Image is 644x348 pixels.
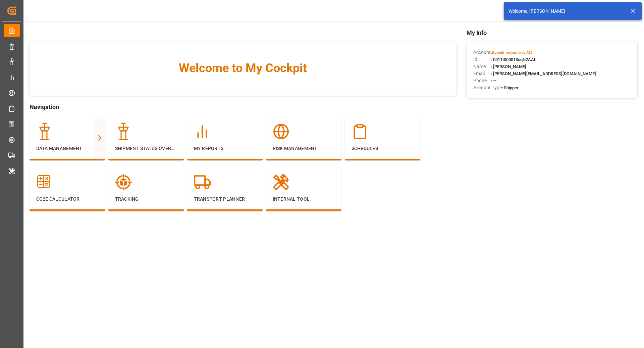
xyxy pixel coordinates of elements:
span: Account Type [473,84,502,91]
p: CO2e Calculator [36,196,98,203]
span: Name [473,63,491,70]
p: Internal Tool [273,196,335,203]
p: Transport Planner [194,196,256,203]
div: Welcome, [PERSON_NAME] [508,8,624,15]
span: : [PERSON_NAME] [491,64,526,69]
p: Data Management [36,145,98,152]
span: : Shipper [502,85,519,90]
span: Phone [473,77,491,84]
span: Id [473,56,491,63]
p: Tracking [115,196,177,203]
p: My Reports [194,145,256,152]
span: : 0011t000013eqN2AAI [491,57,535,62]
p: Schedules [352,145,414,152]
span: : [PERSON_NAME][EMAIL_ADDRESS][DOMAIN_NAME] [491,71,596,76]
span: : [491,50,532,55]
p: Shipment Status Overview [115,145,177,152]
span: Account [473,49,491,56]
p: Risk Management [273,145,335,152]
span: Email [473,70,491,77]
span: Welcome to My Cockpit [43,59,443,77]
span: My Info [467,28,637,37]
span: Evonik Industries AG [492,50,532,55]
span: : — [491,78,496,83]
span: Navigation [30,102,457,111]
